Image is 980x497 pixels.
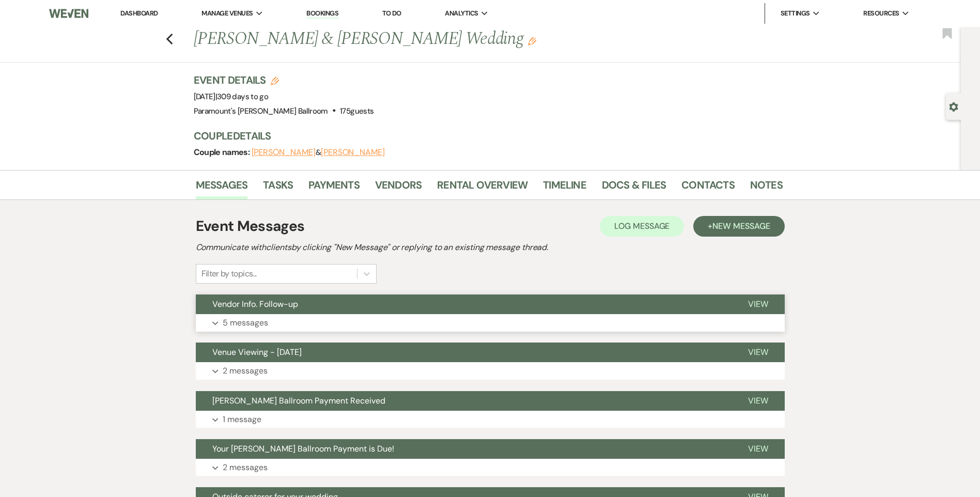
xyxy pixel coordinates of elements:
span: View [748,443,768,454]
h3: Couple Details [194,129,772,143]
span: 175 guests [340,106,374,116]
span: Analytics [445,8,478,19]
span: Resources [863,8,899,19]
span: Manage Venues [201,8,253,19]
button: View [732,343,785,362]
span: Venue Viewing - [DATE] [212,347,302,358]
span: Vendor Info. Follow-up [212,299,298,309]
p: 1 message [223,413,261,426]
p: 2 messages [223,461,268,474]
button: Open lead details [949,101,958,111]
button: 2 messages [196,459,785,476]
a: Messages [196,177,248,199]
button: Log Message [600,216,684,237]
button: Edit [528,36,536,45]
button: +New Message [693,216,784,237]
span: [PERSON_NAME] Ballroom Payment Received [212,395,385,406]
span: Settings [781,8,810,19]
h1: Event Messages [196,215,305,237]
h2: Communicate with clients by clicking "New Message" or replying to an existing message thread. [196,241,785,254]
button: [PERSON_NAME] [321,148,385,157]
button: View [732,294,785,314]
span: Your [PERSON_NAME] Ballroom Payment is Due! [212,443,394,454]
button: View [732,439,785,459]
a: Docs & Files [602,177,666,199]
h3: Event Details [194,73,374,87]
span: [DATE] [194,91,269,102]
div: Filter by topics... [201,268,257,280]
a: Vendors [375,177,422,199]
button: Your [PERSON_NAME] Ballroom Payment is Due! [196,439,732,459]
a: Bookings [306,9,338,19]
h1: [PERSON_NAME] & [PERSON_NAME] Wedding [194,27,657,52]
a: To Do [382,9,401,18]
span: & [252,147,385,158]
p: 5 messages [223,316,268,330]
button: 1 message [196,411,785,428]
button: 5 messages [196,314,785,332]
a: Payments [308,177,360,199]
a: Dashboard [120,9,158,18]
span: 309 days to go [217,91,268,102]
span: Log Message [614,221,670,231]
button: [PERSON_NAME] Ballroom Payment Received [196,391,732,411]
span: View [748,299,768,309]
a: Notes [750,177,783,199]
button: [PERSON_NAME] [252,148,316,157]
p: 2 messages [223,364,268,378]
img: Weven Logo [49,3,88,24]
a: Timeline [543,177,586,199]
button: Vendor Info. Follow-up [196,294,732,314]
span: | [215,91,268,102]
span: Paramount's [PERSON_NAME] Ballroom [194,106,328,116]
span: New Message [712,221,770,231]
span: View [748,395,768,406]
a: Contacts [681,177,735,199]
a: Rental Overview [437,177,527,199]
button: 2 messages [196,362,785,380]
button: View [732,391,785,411]
button: Venue Viewing - [DATE] [196,343,732,362]
a: Tasks [263,177,293,199]
span: Couple names: [194,147,252,158]
span: View [748,347,768,358]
